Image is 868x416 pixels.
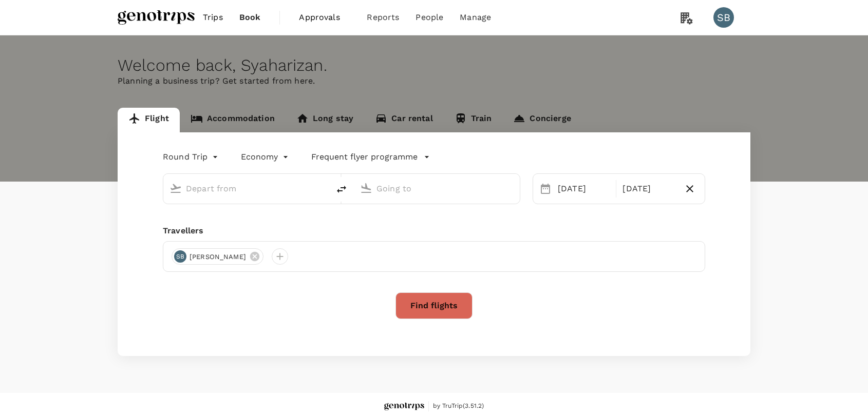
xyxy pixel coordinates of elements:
[163,225,705,237] div: Travellers
[554,179,614,199] div: [DATE]
[299,11,350,24] span: Approvals
[118,75,750,87] p: Planning a business trip? Get started from here.
[118,108,180,132] a: Flight
[618,179,678,199] div: [DATE]
[172,248,263,265] div: SB[PERSON_NAME]
[329,177,354,202] button: delete
[513,187,515,189] button: Open
[311,151,430,163] button: Frequent flyer programme
[460,11,491,24] span: Manage
[364,108,444,132] a: Car rental
[203,11,223,24] span: Trips
[180,108,286,132] a: Accommodation
[118,6,195,29] img: Genotrips - ALL
[433,401,484,411] span: by TruTrip ( 3.51.2 )
[186,181,308,196] input: Depart from
[367,11,399,24] span: Reports
[384,403,424,410] img: Genotrips - ALL
[163,149,220,165] div: Round Trip
[311,151,418,163] p: Frequent flyer programme
[239,11,261,24] span: Book
[174,250,186,263] div: SB
[713,7,734,28] div: SB
[444,108,503,132] a: Train
[118,56,750,75] div: Welcome back , Syaharizan .
[502,108,581,132] a: Concierge
[376,181,498,196] input: Going to
[241,149,291,165] div: Economy
[322,187,324,189] button: Open
[286,108,364,132] a: Long stay
[395,292,473,319] button: Find flights
[183,252,252,262] span: [PERSON_NAME]
[416,11,443,24] span: People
